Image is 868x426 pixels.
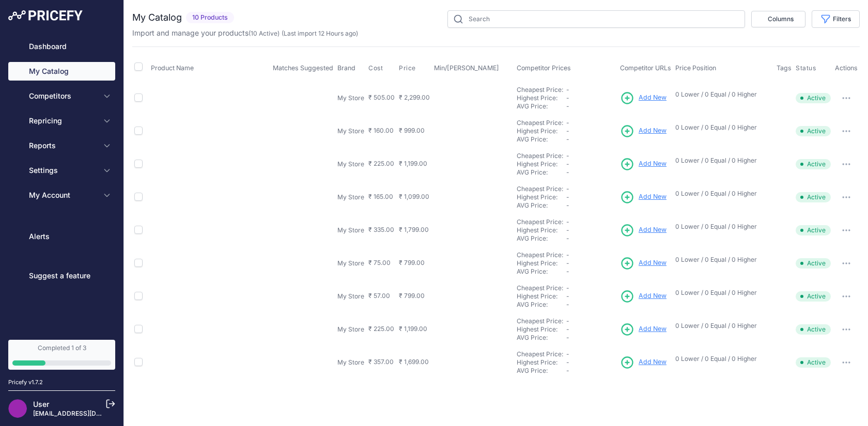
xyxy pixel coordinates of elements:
a: [EMAIL_ADDRESS][DOMAIN_NAME] [33,409,141,417]
span: ₹ 799.00 [399,259,425,266]
p: 0 Lower / 0 Equal / 0 Higher [675,223,766,231]
p: 0 Lower / 0 Equal / 0 Higher [675,123,766,132]
span: - [566,201,569,209]
a: Add New [620,223,667,238]
div: AVG Price: [517,168,566,177]
span: - [566,119,569,127]
span: Repricing [29,116,97,126]
span: Active [796,291,831,302]
span: - [566,135,569,143]
button: Status [796,64,818,72]
span: Add New [639,357,667,367]
span: ₹ 165.00 [368,193,393,200]
input: Search [447,10,745,28]
span: Product Name [151,64,194,72]
button: Repricing [8,112,115,130]
a: Cheapest Price: [517,284,563,292]
div: Completed 1 of 3 [12,344,111,352]
div: Pricefy v1.7.2 [8,378,43,387]
span: Active [796,258,831,269]
nav: Sidebar [8,37,115,327]
div: Highest Price: [517,292,566,301]
p: 0 Lower / 0 Equal / 0 Higher [675,256,766,264]
p: My Store [337,358,364,367]
h2: My Catalog [132,10,182,25]
span: ₹ 2,299.00 [399,93,430,101]
span: Tags [777,64,792,72]
a: Add New [620,157,667,171]
a: Add New [620,322,667,337]
span: ₹ 335.00 [368,226,394,233]
span: ₹ 357.00 [368,358,394,366]
span: Price [399,64,416,72]
p: 0 Lower / 0 Equal / 0 Higher [675,355,766,363]
div: AVG Price: [517,267,566,276]
span: 10 Products [186,12,234,24]
button: Columns [751,11,805,27]
div: Highest Price: [517,259,566,267]
span: ₹ 799.00 [399,292,425,299]
span: Active [796,324,831,335]
span: - [566,367,569,374]
span: ₹ 505.00 [368,93,395,101]
button: Competitors [8,87,115,105]
p: 0 Lower / 0 Equal / 0 Higher [675,156,766,165]
span: ( ) [249,29,280,37]
button: Filters [812,10,860,28]
span: Active [796,225,831,235]
div: AVG Price: [517,201,566,210]
div: Highest Price: [517,325,566,334]
span: - [566,218,569,226]
span: - [566,267,569,275]
span: Actions [835,64,858,72]
a: Cheapest Price: [517,218,563,226]
p: 0 Lower / 0 Equal / 0 Higher [675,289,766,297]
span: - [566,259,569,267]
div: AVG Price: [517,301,566,309]
div: AVG Price: [517,367,566,375]
p: My Store [337,259,364,267]
span: ₹ 999.00 [399,127,425,134]
button: Reports [8,136,115,155]
a: Suggest a feature [8,266,115,285]
span: Add New [639,126,667,136]
span: Add New [639,258,667,268]
div: Highest Price: [517,358,566,367]
span: ₹ 1,199.00 [399,160,427,167]
a: Add New [620,190,667,204]
a: Cheapest Price: [517,350,563,358]
span: - [566,127,569,135]
span: Active [796,357,831,368]
button: Price [399,64,418,72]
span: Settings [29,165,97,176]
div: Highest Price: [517,127,566,135]
p: My Store [337,292,364,301]
p: My Store [337,127,364,135]
span: Matches Suggested [273,64,333,72]
img: Pricefy Logo [8,10,83,21]
a: Add New [620,289,667,304]
span: - [566,168,569,176]
span: - [566,334,569,341]
span: My Account [29,190,97,200]
span: Active [796,192,831,202]
span: Add New [639,159,667,169]
span: Add New [639,192,667,202]
p: My Store [337,193,364,201]
span: Min/[PERSON_NAME] [434,64,499,72]
div: Highest Price: [517,160,566,168]
div: Highest Price: [517,193,566,201]
span: - [566,317,569,325]
span: - [566,160,569,168]
span: Add New [639,93,667,103]
a: Dashboard [8,37,115,56]
span: Competitor URLs [620,64,671,72]
span: - [566,292,569,300]
span: - [566,185,569,193]
a: Cheapest Price: [517,119,563,127]
span: - [566,325,569,333]
span: Cost [368,64,383,72]
span: Status [796,64,816,72]
span: Active [796,93,831,103]
a: Cheapest Price: [517,317,563,325]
